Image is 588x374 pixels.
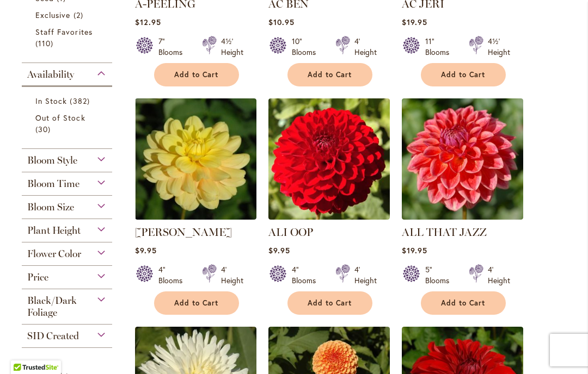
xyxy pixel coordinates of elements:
button: Add to Cart [154,63,239,86]
div: 7" Blooms [158,36,189,58]
div: 4' Height [354,36,377,58]
span: Out of Stock [35,113,85,123]
div: 4½' Height [221,36,243,58]
span: 30 [35,123,53,135]
button: Add to Cart [287,63,372,86]
div: 5" Blooms [425,264,456,286]
a: ALI OOP [268,226,313,239]
a: Exclusive [35,9,101,21]
span: $19.95 [402,17,427,27]
span: Flower Color [27,248,81,260]
div: 4' Height [354,264,377,286]
iframe: Launch Accessibility Center [8,335,39,366]
a: ALL THAT JAZZ [402,226,487,239]
span: 2 [73,9,86,21]
button: Add to Cart [287,291,372,315]
a: Out of Stock 30 [35,112,101,135]
a: ALL THAT JAZZ [402,211,523,222]
span: Bloom Style [27,154,77,166]
img: ALL THAT JAZZ [402,98,523,220]
span: Add to Cart [308,70,352,79]
span: Bloom Time [27,178,79,190]
span: Add to Cart [174,70,219,79]
button: Add to Cart [154,291,239,315]
a: AHOY MATEY [135,211,256,222]
span: In Stock [35,96,67,106]
a: [PERSON_NAME] [135,226,232,239]
span: Bloom Size [27,201,74,213]
span: $10.95 [268,17,295,27]
span: $19.95 [402,245,427,255]
span: Plant Height [27,225,81,236]
span: Add to Cart [308,298,352,308]
span: 110 [35,38,56,49]
span: $9.95 [135,245,157,255]
span: Add to Cart [441,298,486,308]
button: Add to Cart [421,291,506,315]
span: Price [27,271,48,283]
span: Black/Dark Foliage [27,295,77,319]
img: ALI OOP [268,98,390,220]
span: Add to Cart [174,298,219,308]
span: Add to Cart [441,70,486,79]
div: 10" Blooms [292,36,322,58]
span: SID Created [27,330,79,342]
div: 4" Blooms [292,264,322,286]
a: Staff Favorites [35,26,101,49]
a: In Stock 382 [35,95,101,107]
div: 11" Blooms [425,36,456,58]
span: Availability [27,68,74,80]
span: 382 [70,95,92,107]
span: Exclusive [35,10,70,20]
span: $9.95 [268,245,290,255]
div: 4' Height [221,264,243,286]
span: $12.95 [135,17,161,27]
div: 4' Height [488,264,510,286]
button: Add to Cart [421,63,506,86]
div: 4½' Height [488,36,510,58]
img: AHOY MATEY [135,98,256,220]
div: 4" Blooms [158,264,189,286]
span: Staff Favorites [35,27,93,37]
a: ALI OOP [268,211,390,222]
